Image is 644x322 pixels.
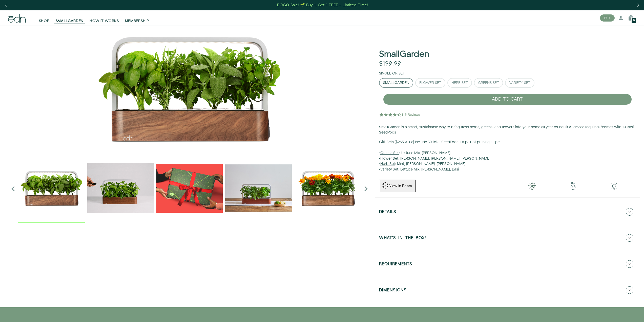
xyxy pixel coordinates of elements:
a: HOW IT WORKS [87,12,122,24]
img: edn-smallgarden-marigold-hero-SLV-2000px_1024x.png [294,155,361,221]
button: REQUIREMENTS [379,255,636,273]
div: 3 / 6 [156,155,223,223]
div: Flower Set [419,81,441,85]
i: Previous slide [8,184,18,194]
span: SHOP [39,18,50,24]
u: Variety Set [380,167,398,172]
div: 2 / 6 [87,155,154,223]
button: ADD TO CART [383,94,632,105]
b: Gift Sets ($265 value) Include 30 total SeedPods + a pair of pruning snips: [379,140,500,145]
a: MEMBERSHIP [122,12,152,24]
img: Official-EDN-SMALLGARDEN-HERB-HERO-SLV-2000px_4096x.png [8,26,371,152]
p: • : Lettuce Mix, [PERSON_NAME] • : [PERSON_NAME], [PERSON_NAME], [PERSON_NAME] • : Mint, [PERSON_... [379,140,636,173]
button: Flower Set [415,78,445,88]
span: HOW IT WORKS [90,18,119,24]
button: Variety Set [505,78,534,88]
img: Official-EDN-SMALLGARDEN-HERB-HERO-SLV-2000px_1024x.png [18,155,85,221]
div: View in Room [389,183,412,188]
h5: Details [379,210,396,216]
a: SHOP [36,12,53,24]
button: View in Room [379,180,416,192]
img: green-earth.png [553,182,594,190]
i: Next slide [361,184,371,194]
span: MEMBERSHIP [125,18,149,24]
button: Details [379,203,636,221]
div: Greens Set [478,81,499,85]
button: Herb Set [447,78,472,88]
img: edn-trim-basil.2021-09-07_14_55_24_1024x.gif [87,155,154,221]
u: Greens Set [380,150,399,156]
div: Herb Set [451,81,468,85]
div: SmallGarden [383,81,409,85]
button: Greens Set [474,78,503,88]
a: SMALLGARDEN [53,12,87,24]
div: 1 / 6 [8,26,371,152]
div: 5 / 6 [294,155,361,223]
h1: SmallGarden [379,50,429,59]
img: 001-light-bulb.png [511,182,552,190]
label: Single or Set [379,71,405,76]
button: WHAT'S IN THE BOX? [379,229,636,247]
div: 4 / 6 [225,155,292,223]
a: BOGO Sale! 🌱 Buy 1, Get 1 FREE – Limited Time! [277,1,368,9]
span: SMALLGARDEN [56,18,84,24]
p: SmallGarden is a smart, sustainable way to bring fresh herbs, greens, and flowers into your home ... [379,125,636,136]
button: SmallGarden [379,78,413,88]
img: EMAILS_-_Holiday_21_PT1_28_9986b34a-7908-4121-b1c1-9595d1e43abe_1024x.png [156,155,223,221]
button: BUY [600,14,615,22]
button: DIMENSIONS [379,281,636,299]
u: Flower Set [380,156,398,161]
div: BOGO Sale! 🌱 Buy 1, Get 1 FREE – Limited Time! [277,3,368,8]
u: Herb Set [380,161,395,166]
h5: REQUIREMENTS [379,262,412,268]
div: Variety Set [509,81,530,85]
h5: DIMENSIONS [379,288,407,294]
div: 1 / 6 [18,155,85,223]
span: 0 [633,19,635,22]
img: edn-smallgarden-tech.png [594,182,635,190]
img: 4.5 star rating [379,109,421,120]
div: $199.99 [379,60,401,68]
h5: WHAT'S IN THE BOX? [379,236,427,242]
img: edn-smallgarden-mixed-herbs-table-product-2000px_1024x.jpg [225,155,292,221]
